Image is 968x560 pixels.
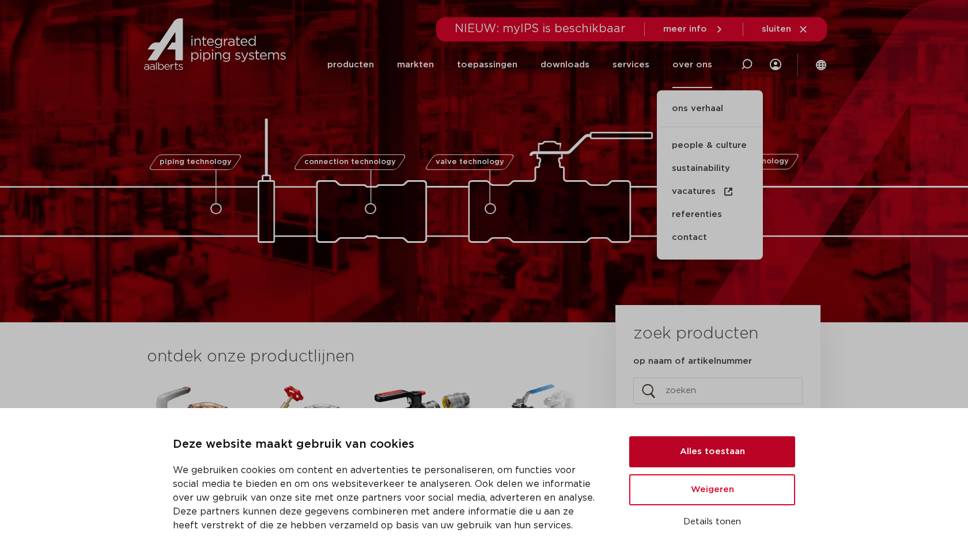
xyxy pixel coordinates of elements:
p: We gebruiken cookies om content en advertenties te personaliseren, om functies voor social media ... [173,463,602,532]
a: services [612,41,649,88]
div: my IPS [770,41,781,88]
span: fastening technology [704,158,789,166]
a: ons verhaal [657,102,763,127]
label: op naam of artikelnummer [633,356,752,367]
a: vacatures [657,180,763,203]
a: downloads [540,41,589,88]
span: NIEUW: myIPS is beschikbaar [455,23,626,35]
input: zoeken [633,378,803,404]
button: Details tonen [629,512,795,532]
a: VSHSudoPress [251,380,354,555]
a: people & culture [657,134,763,157]
a: meer info [663,24,724,35]
a: over ons [672,41,712,88]
span: sluiten [762,25,791,33]
span: valve technology [435,158,504,166]
a: sustainability [657,157,763,180]
a: VSHXPress [130,380,233,555]
nav: Menu [327,41,712,88]
a: referenties [657,203,763,226]
a: markten [397,41,434,88]
a: VSHShurjoint [493,380,596,555]
button: Alles toestaan [629,436,795,467]
h3: zoek producten [633,322,758,345]
h3: ontdek onze productlijnen [147,345,577,368]
a: VSHPowerPress [372,380,475,555]
a: sluiten [762,24,808,35]
p: Deze website maakt gebruik van cookies [173,436,602,454]
span: meer info [663,25,707,33]
a: producten [327,41,374,88]
span: piping technology [159,158,231,166]
a: contact [657,226,763,249]
span: connection technology [304,158,396,166]
button: Weigeren [629,474,795,505]
a: toepassingen [457,41,517,88]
